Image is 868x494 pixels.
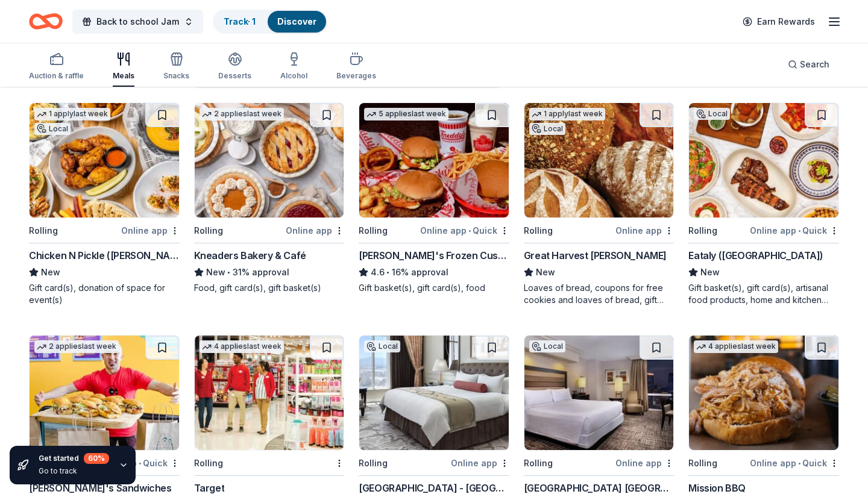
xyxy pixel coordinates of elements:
[34,340,119,353] div: 2 applies last week
[359,224,388,238] div: Rolling
[29,7,63,36] a: Home
[359,336,509,450] img: Image for Venetian Resort - Las Vegas
[194,102,345,294] a: Image for Kneaders Bakery & Café2 applieslast weekRollingOnline appKneaders Bakery & CaféNew•31% ...
[750,455,839,471] div: Online app Quick
[195,336,344,450] img: Image for Target
[277,16,316,27] a: Discover
[41,265,60,280] span: New
[615,223,674,238] div: Online app
[364,340,400,352] div: Local
[336,47,376,87] button: Beverages
[735,11,822,33] a: Earn Rewards
[359,265,509,280] div: 16% approval
[387,267,390,277] span: •
[529,123,565,135] div: Local
[359,456,388,471] div: Rolling
[524,248,667,263] div: Great Harvest [PERSON_NAME]
[280,71,307,81] div: Alcohol
[218,47,251,87] button: Desserts
[280,47,307,87] button: Alcohol
[121,223,180,238] div: Online app
[206,265,225,280] span: New
[689,103,838,217] img: Image for Eataly (Las Vegas)
[359,103,509,217] img: Image for Freddy's Frozen Custard & Steakburgers
[778,52,839,77] button: Search
[200,108,284,120] div: 2 applies last week
[359,102,509,294] a: Image for Freddy's Frozen Custard & Steakburgers5 applieslast weekRollingOnline app•Quick[PERSON_...
[39,453,109,464] div: Get started
[700,265,720,280] span: New
[29,71,84,81] div: Auction & raffle
[218,71,251,81] div: Desserts
[688,282,839,306] div: Gift basket(s), gift card(s), artisanal food products, home and kitchen products
[420,223,509,238] div: Online app Quick
[113,47,134,87] button: Meals
[227,267,230,277] span: •
[29,282,180,306] div: Gift card(s), donation of space for event(s)
[96,14,179,29] span: Back to school Jam
[34,123,71,135] div: Local
[750,223,839,238] div: Online app Quick
[72,10,203,34] button: Back to school Jam
[800,57,829,72] span: Search
[615,455,674,471] div: Online app
[194,248,306,263] div: Kneaders Bakery & Café
[286,223,344,238] div: Online app
[30,336,179,450] img: Image for Ike's Sandwiches
[84,453,109,464] div: 60 %
[194,456,223,471] div: Rolling
[213,10,327,34] button: Track· 1Discover
[524,336,674,450] img: Image for Treasure Island Las Vegas
[694,340,778,353] div: 4 applies last week
[468,226,471,236] span: •
[688,456,717,471] div: Rolling
[194,224,223,238] div: Rolling
[798,458,800,468] span: •
[524,102,675,306] a: Image for Great Harvest Henderson1 applylast weekLocalRollingOnline appGreat Harvest [PERSON_NAME...
[224,16,256,27] a: Track· 1
[524,456,553,471] div: Rolling
[688,224,717,238] div: Rolling
[29,248,180,263] div: Chicken N Pickle ([PERSON_NAME])
[29,47,84,87] button: Auction & raffle
[30,103,179,217] img: Image for Chicken N Pickle (Henderson)
[524,282,675,306] div: Loaves of bread, coupons for free cookies and loaves of bread, gift baskets for raffles and auctions
[113,71,134,81] div: Meals
[694,108,730,120] div: Local
[163,71,189,81] div: Snacks
[688,102,839,306] a: Image for Eataly (Las Vegas)LocalRollingOnline app•QuickEataly ([GEOGRAPHIC_DATA])NewGift basket(...
[451,455,509,471] div: Online app
[163,47,189,87] button: Snacks
[524,103,674,217] img: Image for Great Harvest Henderson
[688,248,823,263] div: Eataly ([GEOGRAPHIC_DATA])
[798,226,800,236] span: •
[34,108,110,120] div: 1 apply last week
[529,108,605,120] div: 1 apply last week
[371,265,385,280] span: 4.6
[336,71,376,81] div: Beverages
[359,248,509,263] div: [PERSON_NAME]'s Frozen Custard & Steakburgers
[689,336,838,450] img: Image for Mission BBQ
[194,282,345,294] div: Food, gift card(s), gift basket(s)
[524,224,553,238] div: Rolling
[529,340,565,352] div: Local
[359,282,509,294] div: Gift basket(s), gift card(s), food
[29,102,180,306] a: Image for Chicken N Pickle (Henderson)1 applylast weekLocalRollingOnline appChicken N Pickle ([PE...
[29,224,58,238] div: Rolling
[536,265,555,280] span: New
[194,265,345,280] div: 31% approval
[200,340,284,353] div: 4 applies last week
[364,108,448,120] div: 5 applies last week
[39,466,109,476] div: Go to track
[195,103,344,217] img: Image for Kneaders Bakery & Café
